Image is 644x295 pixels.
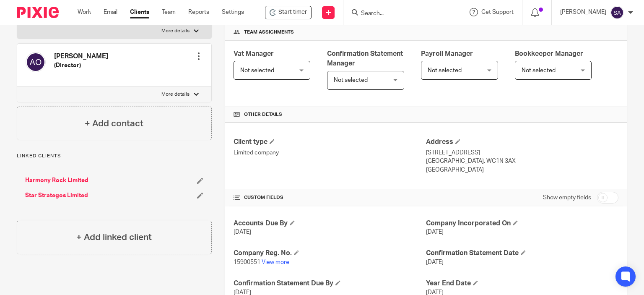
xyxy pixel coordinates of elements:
p: Linked clients [17,153,212,159]
span: Get Support [481,9,514,15]
span: [DATE] [234,229,251,235]
img: Pixie [17,7,59,18]
span: [DATE] [426,259,444,265]
h5: (Director) [54,61,108,70]
h4: Company Incorporated On [426,219,618,228]
p: [PERSON_NAME] [560,8,606,16]
a: Team [162,8,176,16]
a: Clients [130,8,149,16]
span: Payroll Manager [421,50,473,57]
span: Vat Manager [234,50,274,57]
p: Limited company [234,149,426,157]
a: Star Strategos Limited [25,191,88,200]
h4: Confirmation Statement Date [426,249,618,258]
h4: Client type [234,138,426,146]
h4: + Add contact [85,117,143,130]
span: Not selected [240,68,274,73]
span: Other details [244,111,282,118]
h4: Confirmation Statement Due By [234,279,426,288]
p: [GEOGRAPHIC_DATA] [426,166,618,174]
span: [DATE] [426,229,444,235]
h4: [PERSON_NAME] [54,52,108,61]
span: Confirmation Statement Manager [327,50,403,67]
a: Reports [188,8,209,16]
h4: CUSTOM FIELDS [234,194,426,201]
a: Harmony Rock Limited [25,176,88,185]
span: 15900551 [234,259,260,265]
h4: Year End Date [426,279,618,288]
h4: Accounts Due By [234,219,426,228]
span: Not selected [428,68,462,73]
span: Not selected [522,68,556,73]
h4: Address [426,138,618,146]
span: Team assignments [244,29,294,36]
h4: + Add linked client [76,231,152,244]
p: [STREET_ADDRESS] [426,149,618,157]
img: svg%3E [26,52,46,72]
a: Settings [222,8,244,16]
h4: Company Reg. No. [234,249,426,258]
a: Email [104,8,117,16]
a: View more [262,259,289,265]
p: More details [161,28,190,34]
input: Search [360,10,436,18]
p: More details [161,91,190,98]
span: Start timer [278,8,307,17]
img: svg%3E [610,6,624,19]
span: Bookkeeper Manager [515,50,583,57]
span: Not selected [334,77,368,83]
p: [GEOGRAPHIC_DATA], WC1N 3AX [426,157,618,165]
a: Work [78,8,91,16]
label: Show empty fields [543,193,591,202]
div: Star Rock Holdings Limited [265,6,312,19]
